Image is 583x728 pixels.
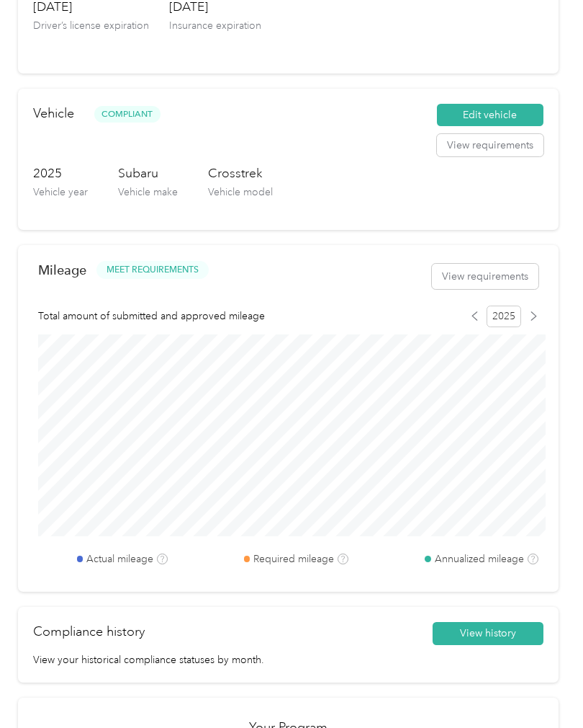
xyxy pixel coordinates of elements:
p: Vehicle make [118,185,178,200]
button: View requirements [437,134,543,157]
button: MEET REQUIREMENTS [96,261,209,279]
button: View requirements [432,264,538,289]
h3: Crosstrek [208,164,273,182]
p: Vehicle year [33,185,88,200]
span: Total amount of submitted and approved mileage [38,308,265,324]
button: View history [433,622,543,645]
p: Insurance expiration [169,18,261,33]
h2: Vehicle [33,104,74,123]
p: View your historical compliance statuses by month. [33,652,543,667]
h3: Subaru [118,164,178,182]
label: Annualized mileage [435,551,524,567]
span: Compliant [94,106,161,123]
span: MEET REQUIREMENTS [107,264,199,277]
h2: Compliance history [33,622,145,642]
label: Actual mileage [86,551,153,567]
label: Required mileage [253,551,334,567]
iframe: Everlance-gr Chat Button Frame [502,647,583,728]
h2: Mileage [38,262,86,278]
p: Driver’s license expiration [33,18,149,33]
button: Edit vehicle [437,104,543,127]
h3: 2025 [33,164,88,182]
p: Vehicle model [208,185,273,200]
span: 2025 [487,306,521,327]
